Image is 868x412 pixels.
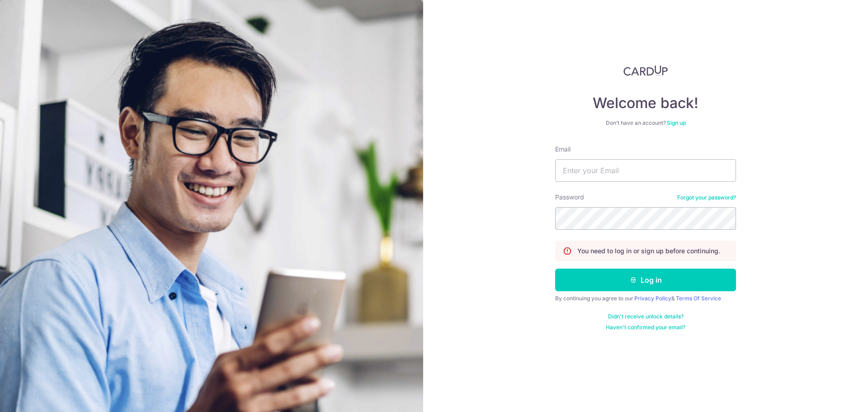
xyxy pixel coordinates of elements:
label: Email [555,145,571,154]
button: Log in [555,269,736,291]
input: Enter your Email [555,159,736,182]
a: Privacy Policy [634,295,671,302]
h4: Welcome back! [555,94,736,112]
img: CardUp Logo [623,65,668,76]
p: You need to log in or sign up before continuing. [577,246,720,256]
a: Didn't receive unlock details? [608,313,684,320]
a: Terms Of Service [676,295,721,302]
label: Password [555,193,584,202]
a: Haven't confirmed your email? [606,324,685,331]
a: Forgot your password? [677,194,736,201]
a: Sign up [667,119,686,126]
div: By continuing you agree to our & [555,295,736,302]
div: Don’t have an account? [555,119,736,127]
